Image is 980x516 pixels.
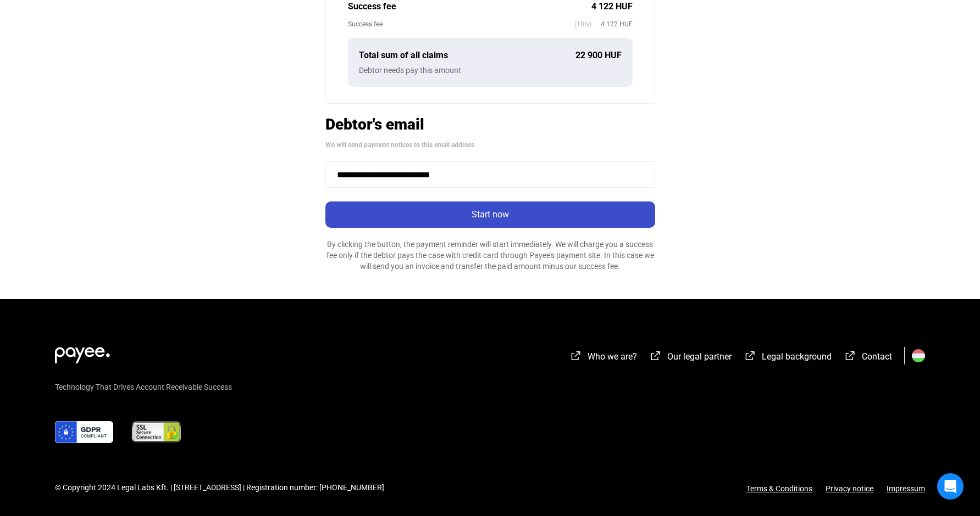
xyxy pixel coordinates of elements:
[569,353,637,363] a: external-link-whiteWho we are?
[359,65,622,76] div: Debtor needs pay this amount
[912,349,925,362] img: HU.svg
[325,139,655,150] div: We will send payment notices to this email address
[55,341,110,363] img: white-payee-white-dot.svg
[325,115,655,134] h2: Debtor's email
[762,351,832,362] span: Legal background
[744,350,757,361] img: external-link-white
[744,353,832,363] a: external-link-whiteLegal background
[131,421,182,443] img: ssl
[746,484,812,493] a: Terms & Conditions
[812,484,887,493] a: Privacy notice
[862,351,892,362] span: Contact
[325,201,655,228] button: Start now
[348,19,574,30] div: Success fee
[937,473,964,500] div: Open Intercom Messenger
[844,350,857,361] img: external-link-white
[844,353,892,363] a: external-link-whiteContact
[649,353,732,363] a: external-link-whiteOur legal partner
[574,19,591,30] span: (18%)
[588,351,637,362] span: Who we are?
[55,421,113,443] img: gdpr
[575,49,622,62] div: 22 900 HUF
[649,350,662,361] img: external-link-white
[667,351,732,362] span: Our legal partner
[325,239,655,272] div: By clicking the button, the payment reminder will start immediately. We will charge you a success...
[591,19,633,30] span: 4 122 HUF
[359,49,575,62] div: Total sum of all claims
[55,482,384,493] div: © Copyright 2024 Legal Labs Kft. | [STREET_ADDRESS] | Registration number: [PHONE_NUMBER]
[887,484,925,493] a: Impressum
[329,208,652,221] div: Start now
[569,350,583,361] img: external-link-white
